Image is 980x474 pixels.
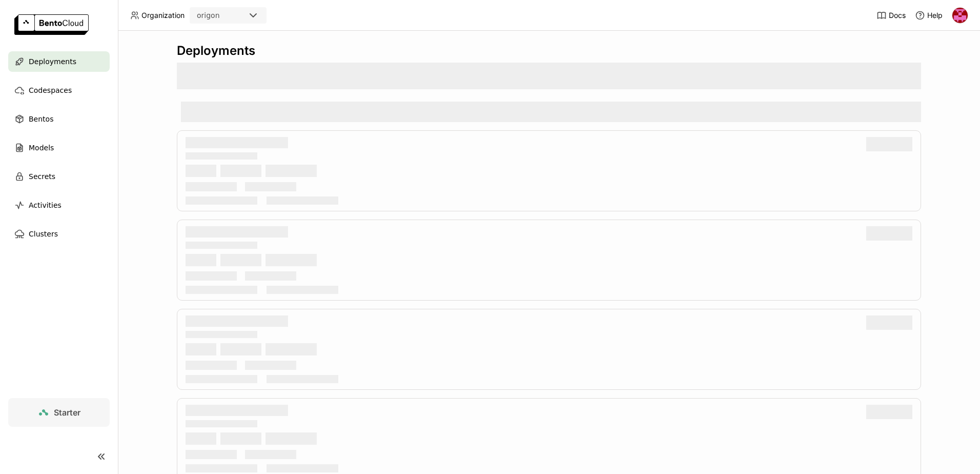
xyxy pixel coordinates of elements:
[8,51,110,72] a: Deployments
[221,11,222,21] input: Selected origon.
[29,228,58,240] span: Clusters
[8,166,110,187] a: Secrets
[197,10,220,21] div: origon
[889,11,906,20] span: Docs
[29,170,55,183] span: Secrets
[8,195,110,215] a: Activities
[876,10,906,21] a: Docs
[29,113,53,125] span: Bentos
[8,398,110,427] a: Starter
[8,224,110,244] a: Clusters
[29,55,76,68] span: Deployments
[141,11,185,20] span: Organization
[8,80,110,101] a: Codespaces
[14,14,89,35] img: logo
[29,84,72,96] span: Codespaces
[952,8,968,23] img: Bento ML
[8,137,110,158] a: Models
[29,142,54,154] span: Models
[927,11,943,20] span: Help
[177,43,921,58] div: Deployments
[915,10,943,21] div: Help
[8,109,110,129] a: Bentos
[54,407,80,418] span: Starter
[29,199,62,211] span: Activities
